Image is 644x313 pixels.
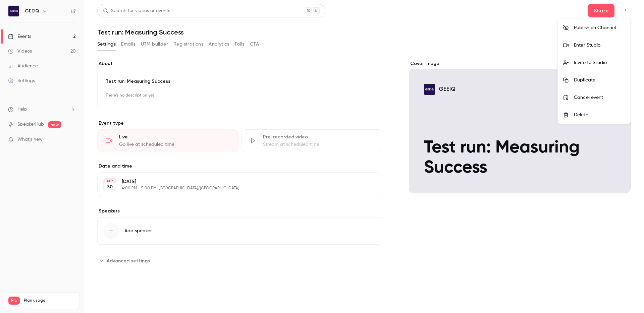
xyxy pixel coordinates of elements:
[574,94,625,101] div: Cancel event
[574,77,625,83] div: Duplicate
[574,24,625,31] div: Publish on Channel
[574,42,625,49] div: Enter Studio
[574,59,625,66] div: Invite to Studio
[574,112,625,118] div: Delete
